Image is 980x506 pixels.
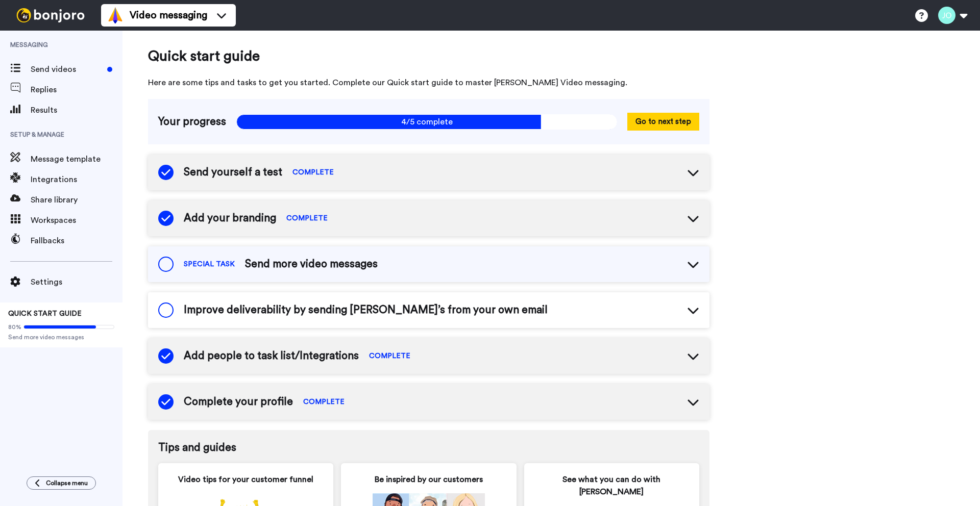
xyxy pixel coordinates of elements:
[31,153,122,165] span: Message template
[31,173,122,186] span: Integrations
[158,114,226,130] span: Your progress
[178,473,313,486] span: Video tips for your customer funnel
[31,235,122,247] span: Fallbacks
[8,310,82,317] span: QUICK START GUIDE
[27,476,96,490] button: Collapse menu
[627,113,699,131] button: Go to next step
[292,167,334,178] span: COMPLETE
[369,351,410,361] span: COMPLETE
[184,348,359,364] span: Add people to task list/Integrations
[236,114,617,130] span: 4/5 complete
[184,394,293,410] span: Complete your profile
[184,165,282,180] span: Send yourself a test
[12,8,89,22] img: bj-logo-header-white.svg
[31,276,122,288] span: Settings
[245,257,378,272] span: Send more video messages
[31,63,103,75] span: Send videos
[8,323,21,331] span: 80%
[148,46,709,66] span: Quick start guide
[184,302,548,318] span: Improve deliverability by sending [PERSON_NAME]’s from your own email
[303,397,345,407] span: COMPLETE
[31,84,122,96] span: Replies
[158,440,699,456] span: Tips and guides
[286,213,328,223] span: COMPLETE
[184,259,235,269] span: SPECIAL TASK
[130,8,207,22] span: Video messaging
[184,211,276,226] span: Add your branding
[46,479,88,487] span: Collapse menu
[148,77,709,89] span: Here are some tips and tasks to get you started. Complete our Quick start guide to master [PERSON...
[8,333,114,341] span: Send more video messages
[375,473,483,486] span: Be inspired by our customers
[107,7,124,23] img: vm-color.svg
[31,214,122,226] span: Workspaces
[534,473,689,498] span: See what you can do with [PERSON_NAME]
[31,104,122,116] span: Results
[31,194,122,206] span: Share library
